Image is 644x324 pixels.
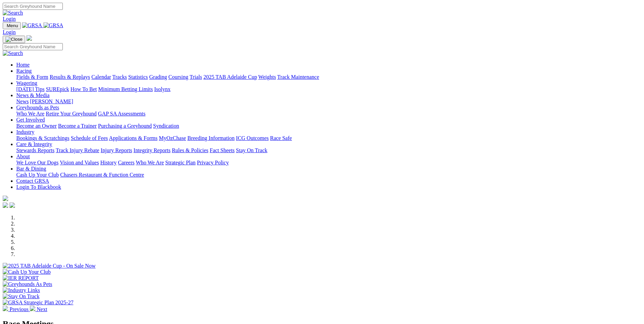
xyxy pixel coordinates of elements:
[16,111,641,117] div: Greyhounds as Pets
[16,74,48,80] a: Fields & Form
[30,306,47,312] a: Next
[16,123,641,129] div: Get Involved
[5,37,22,42] img: Close
[3,300,73,306] img: GRSA Strategic Plan 2025-27
[3,269,51,275] img: Cash Up Your Club
[3,3,63,10] input: Search
[16,111,44,116] a: Who We Are
[210,147,235,153] a: Fact Sheets
[91,74,111,80] a: Calendar
[16,154,30,159] a: About
[3,306,8,311] img: chevron-left-pager-white.svg
[30,98,73,104] a: [PERSON_NAME]
[16,160,58,165] a: We Love Our Dogs
[71,86,97,92] a: How To Bet
[7,23,18,28] span: Menu
[60,172,144,178] a: Chasers Restaurant & Function Centre
[100,160,116,165] a: History
[46,86,69,92] a: SUREpick
[16,147,54,153] a: Stewards Reports
[100,147,132,153] a: Injury Reports
[236,147,267,153] a: Stay On Track
[3,281,52,287] img: Greyhounds As Pets
[109,135,158,141] a: Applications & Forms
[3,275,39,281] img: IER REPORT
[3,287,40,293] img: Industry Links
[16,172,59,178] a: Cash Up Your Club
[258,74,276,80] a: Weights
[133,147,170,153] a: Integrity Reports
[3,263,96,269] img: 2025 TAB Adelaide Cup - On Sale Now
[98,123,152,129] a: Purchasing a Greyhound
[3,29,16,35] a: Login
[189,74,202,80] a: Trials
[197,160,229,165] a: Privacy Policy
[203,74,257,80] a: 2025 TAB Adelaide Cup
[16,129,34,135] a: Industry
[270,135,292,141] a: Race Safe
[154,86,170,92] a: Isolynx
[16,147,641,154] div: Care & Integrity
[165,160,196,165] a: Strategic Plan
[3,22,21,29] button: Toggle navigation
[16,86,44,92] a: [DATE] Tips
[136,160,164,165] a: Who We Are
[3,16,16,22] a: Login
[71,135,108,141] a: Schedule of Fees
[26,35,32,41] img: logo-grsa-white.png
[16,117,45,123] a: Get Involved
[43,22,63,29] img: GRSA
[16,123,57,129] a: Become an Owner
[16,166,46,172] a: Bar & Dining
[16,184,61,190] a: Login To Blackbook
[112,74,127,80] a: Tracks
[153,123,179,129] a: Syndication
[3,50,23,56] img: Search
[3,10,23,16] img: Search
[16,98,29,104] a: News
[236,135,269,141] a: ICG Outcomes
[16,68,32,74] a: Racing
[50,74,90,80] a: Results & Replays
[16,92,50,98] a: News & Media
[159,135,186,141] a: MyOzChase
[30,306,35,311] img: chevron-right-pager-white.svg
[10,202,15,208] img: twitter.svg
[3,306,30,312] a: Previous
[3,43,63,50] input: Search
[16,172,641,178] div: Bar & Dining
[16,141,52,147] a: Care & Integrity
[16,178,49,184] a: Contact GRSA
[16,62,30,68] a: Home
[37,306,47,312] span: Next
[16,135,69,141] a: Bookings & Scratchings
[10,306,29,312] span: Previous
[277,74,319,80] a: Track Maintenance
[16,105,59,110] a: Greyhounds as Pets
[56,147,99,153] a: Track Injury Rebate
[149,74,167,80] a: Grading
[16,98,641,105] div: News & Media
[58,123,97,129] a: Become a Trainer
[60,160,99,165] a: Vision and Values
[16,160,641,166] div: About
[98,111,146,116] a: GAP SA Assessments
[16,80,37,86] a: Wagering
[187,135,235,141] a: Breeding Information
[118,160,134,165] a: Careers
[128,74,148,80] a: Statistics
[46,111,97,116] a: Retire Your Greyhound
[172,147,208,153] a: Rules & Policies
[3,293,39,300] img: Stay On Track
[16,135,641,141] div: Industry
[3,36,25,43] button: Toggle navigation
[98,86,153,92] a: Minimum Betting Limits
[16,74,641,80] div: Racing
[3,196,8,201] img: logo-grsa-white.png
[22,22,42,29] img: GRSA
[16,86,641,92] div: Wagering
[3,202,8,208] img: facebook.svg
[168,74,188,80] a: Coursing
